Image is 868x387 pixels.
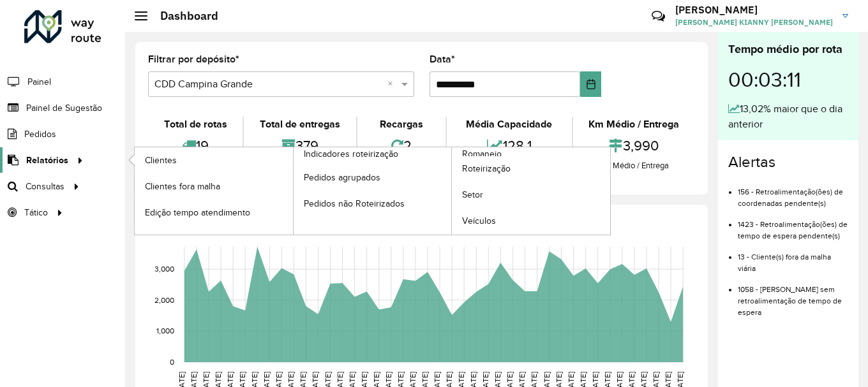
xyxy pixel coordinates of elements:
[462,147,502,161] span: Romaneio
[738,274,848,318] li: 1058 - [PERSON_NAME] sem retroalimentação de tempo de espera
[135,173,293,199] a: Clientes fora malha
[27,75,51,89] span: Painel
[450,132,568,159] div: 128,1
[387,77,398,92] span: Clear all
[294,164,452,190] a: Pedidos agrupados
[430,52,455,67] label: Data
[145,154,177,167] span: Clientes
[24,128,56,141] span: Pedidos
[580,71,601,97] button: Choose Date
[294,191,452,216] a: Pedidos não Roteirizados
[738,242,848,274] li: 13 - Cliente(s) fora da malha viária
[24,206,48,219] span: Tático
[728,58,848,101] div: 00:03:11
[26,101,102,115] span: Painel de Sugestão
[247,132,352,159] div: 379
[304,147,398,161] span: Indicadores roteirização
[26,180,64,193] span: Consultas
[135,147,293,173] a: Clientes
[304,171,380,184] span: Pedidos agrupados
[135,147,452,235] a: Indicadores roteirização
[170,358,174,366] text: 0
[147,9,218,23] h2: Dashboard
[462,214,496,228] span: Veículos
[576,117,692,132] div: Km Médio / Entrega
[361,117,442,132] div: Recargas
[645,3,672,30] a: Contato Rápido
[135,200,293,225] a: Edição tempo atendimento
[675,17,833,28] span: [PERSON_NAME] KIANNY [PERSON_NAME]
[304,197,405,210] span: Pedidos não Roteirizados
[145,180,220,193] span: Clientes fora malha
[26,154,68,167] span: Relatórios
[156,327,174,335] text: 1,000
[576,159,692,172] div: Km Médio / Entrega
[294,147,611,235] a: Romaneio
[361,132,442,159] div: 2
[452,182,610,208] a: Setor
[462,188,483,201] span: Setor
[728,41,848,58] div: Tempo médio por rota
[462,162,511,175] span: Roteirização
[728,101,848,132] div: 13,02% maior que o dia anterior
[738,209,848,242] li: 1423 - Retroalimentação(ões) de tempo de espera pendente(s)
[151,132,239,159] div: 19
[738,177,848,209] li: 156 - Retroalimentação(ões) de coordenadas pendente(s)
[675,4,833,16] h3: [PERSON_NAME]
[452,156,610,182] a: Roteirização
[452,208,610,234] a: Veículos
[728,153,848,172] h4: Alertas
[247,117,352,132] div: Total de entregas
[151,117,239,132] div: Total de rotas
[154,265,174,273] text: 3,000
[154,296,174,304] text: 2,000
[145,206,250,219] span: Edição tempo atendimento
[576,132,692,159] div: 3,990
[148,52,239,67] label: Filtrar por depósito
[450,117,568,132] div: Média Capacidade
